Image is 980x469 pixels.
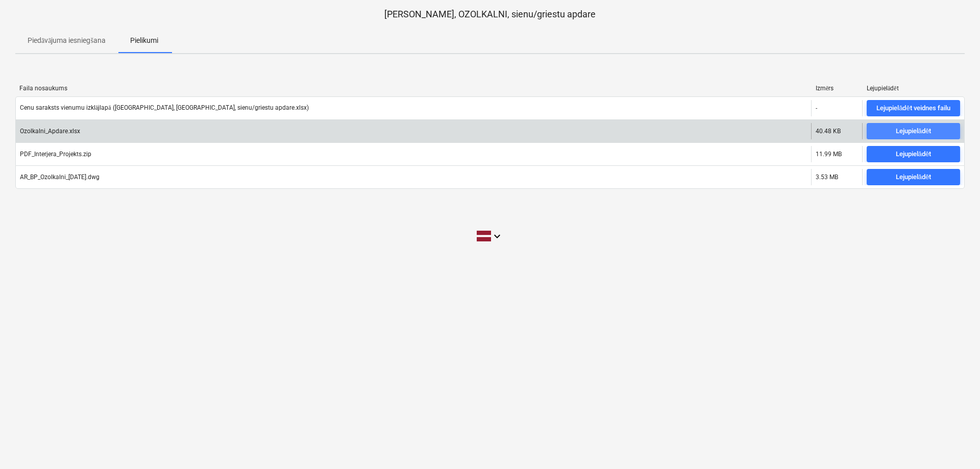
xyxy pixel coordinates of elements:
[20,151,91,158] div: PDF_Interjera_Projekts.zip
[867,100,960,116] button: Lejupielādēt veidnes failu
[867,146,960,162] button: Lejupielādēt
[867,169,960,185] button: Lejupielādēt
[867,85,961,92] div: Lejupielādēt
[130,35,158,46] p: Pielikumi
[896,149,931,160] div: Lejupielādēt
[816,85,859,92] div: Izmērs
[20,174,100,181] div: AR_BP_Ozolkalni_[DATE].dwg
[20,128,80,135] div: Ozolkalni_Apdare.xlsx
[28,35,106,46] p: Piedāvājuma iesniegšana
[15,8,965,20] p: [PERSON_NAME], OZOLKALNI, sienu/griestu apdare
[19,85,807,92] div: Faila nosaukums
[491,230,503,242] i: keyboard_arrow_down
[876,103,950,114] div: Lejupielādēt veidnes failu
[867,123,960,139] button: Lejupielādēt
[816,174,838,181] div: 3.53 MB
[896,171,931,183] div: Lejupielādēt
[816,105,817,112] div: -
[896,126,931,137] div: Lejupielādēt
[816,128,841,135] div: 40.48 KB
[816,151,842,158] div: 11.99 MB
[20,104,309,112] div: Cenu saraksts vienumu izklājlapā ([GEOGRAPHIC_DATA], [GEOGRAPHIC_DATA], sienu/griestu apdare.xlsx)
